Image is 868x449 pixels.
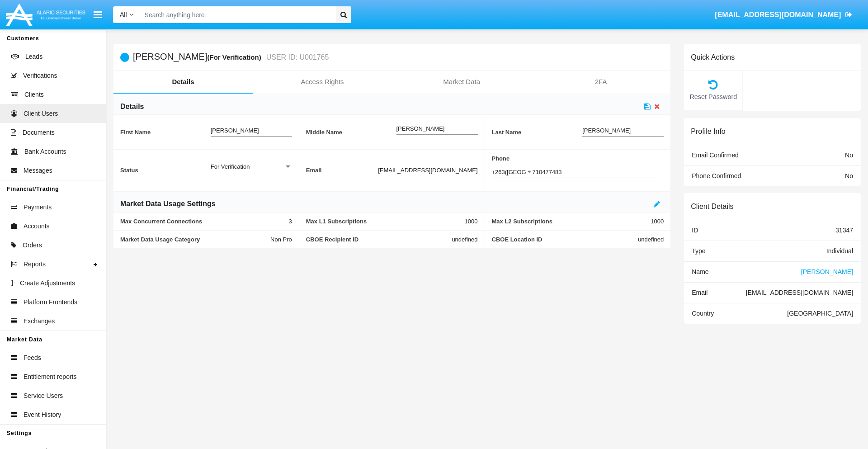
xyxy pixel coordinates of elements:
span: Individual [826,247,853,255]
span: 1000 [465,218,478,225]
a: 2FA [531,71,670,93]
span: [EMAIL_ADDRESS][DOMAIN_NAME] [746,289,853,296]
span: [GEOGRAPHIC_DATA] [787,310,853,317]
span: All [120,11,127,18]
span: 1000 [651,218,664,225]
a: Market Data [392,71,531,93]
span: Feeds [24,353,41,363]
span: Accounts [24,222,50,231]
span: Country [692,310,714,317]
span: 3 [289,218,292,225]
span: Max L2 Subscriptions [492,218,651,225]
span: [PERSON_NAME] [801,268,853,275]
span: 31347 [835,227,853,234]
small: USER ID: U001765 [264,54,329,61]
span: Leads [25,52,42,61]
input: Search [140,6,333,23]
span: [EMAIL_ADDRESS][DOMAIN_NAME] [378,167,477,174]
span: Clients [24,90,44,99]
img: Logo image [5,1,87,28]
span: ID [692,227,698,234]
span: Max L1 Subscriptions [306,218,465,225]
span: Phone Confirmed [692,172,741,180]
span: Type [692,247,705,255]
span: Verifications [23,71,57,80]
h6: Market Data Usage Settings [120,199,216,209]
span: Platform Frontends [24,298,77,307]
span: CBOE Recipient ID [306,236,452,243]
h5: [PERSON_NAME] [133,52,329,62]
span: Non Pro [270,236,292,243]
span: Email Confirmed [692,151,738,159]
span: First Name [120,129,211,136]
a: Details [113,71,253,93]
span: Reset Password [689,92,738,102]
span: Bank Accounts [24,147,66,156]
span: Service Users [24,391,63,401]
h6: Details [120,102,144,112]
a: All [113,10,140,19]
span: Documents [23,128,55,137]
span: Status [120,167,211,174]
h6: Quick Actions [691,53,735,61]
div: (For Verification) [207,52,264,62]
span: Max Concurrent Connections [120,218,289,225]
span: Client Users [24,109,58,118]
span: No [845,151,853,159]
span: Exchanges [24,317,55,326]
span: Entitlement reports [24,372,77,382]
span: For Verification [211,163,250,170]
a: Access Rights [253,71,392,93]
span: Last Name [492,129,583,136]
span: Phone [492,155,664,162]
span: Reports [24,260,46,269]
a: [EMAIL_ADDRESS][DOMAIN_NAME] [711,2,857,28]
span: Create Adjustments [20,279,75,288]
span: CBOE Location ID [492,236,638,243]
span: No [845,172,853,180]
span: Email [306,167,378,174]
span: Middle Name [306,129,396,136]
span: Messages [24,166,52,175]
span: undefined [638,236,664,243]
span: [EMAIL_ADDRESS][DOMAIN_NAME] [715,11,841,19]
span: Event History [24,410,61,420]
span: Email [692,289,708,296]
span: Market Data Usage Category [120,236,270,243]
span: Name [692,268,708,275]
span: Payments [24,203,52,212]
h6: Client Details [691,202,733,211]
h6: Profile Info [691,127,725,136]
span: Orders [23,241,42,250]
span: undefined [452,236,477,243]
